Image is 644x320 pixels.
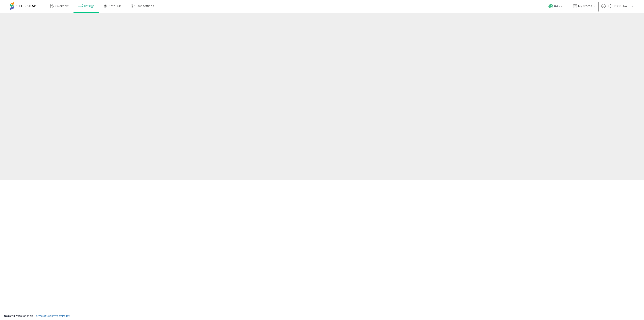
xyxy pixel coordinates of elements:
a: Help [545,1,567,13]
span: Help [554,5,560,8]
i: Get Help [548,4,553,9]
span: Hi [PERSON_NAME] [607,4,631,8]
span: My Stores [578,4,592,8]
span: Overview [55,4,68,8]
a: Hi [PERSON_NAME] [601,4,634,13]
span: Listings [84,4,95,8]
span: DataHub [108,4,121,8]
